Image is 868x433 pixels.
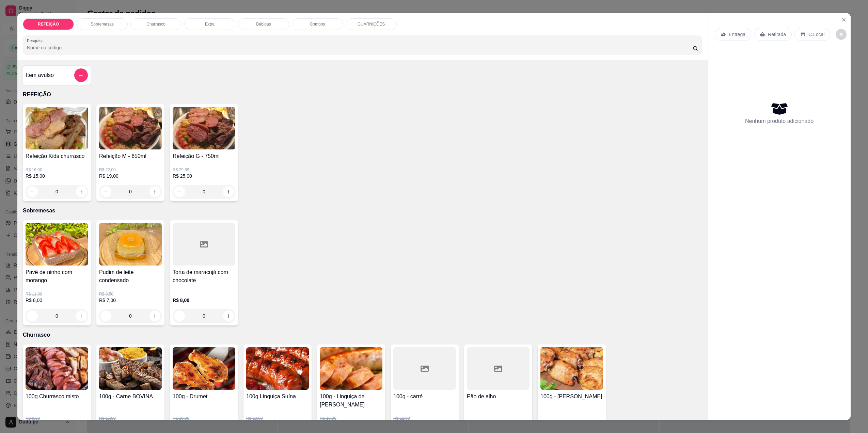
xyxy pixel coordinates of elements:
h4: 100g - Carne BOVINA [99,392,162,401]
p: Entrega [729,31,745,38]
p: Churrasco [23,331,702,339]
img: product-image [540,347,603,390]
h4: Pudim de leite condensado [99,268,162,285]
button: increase-product-quantity [223,310,234,321]
button: increase-product-quantity [149,310,160,321]
p: R$ 9,50 [26,416,88,421]
p: Nenhum produto adicionado [745,117,814,125]
input: Pesquisa [27,44,693,51]
p: Churrasco [146,21,165,27]
p: R$ 8,50 [99,291,162,297]
h4: 100g - Drumet [173,392,235,401]
p: REFEIÇÃO [23,91,702,99]
button: decrease-product-quantity [836,29,847,40]
h4: 100g - Linguiça de [PERSON_NAME] [320,392,382,409]
img: product-image [173,107,235,149]
button: increase-product-quantity [76,310,87,321]
p: R$ 15,00 [26,173,88,179]
button: decrease-product-quantity [100,310,111,321]
p: GUARNIÇÕES [358,21,385,27]
p: R$ 12,00 [393,416,456,421]
p: R$ 19,00 [99,173,162,179]
p: Bebidas [256,21,271,27]
p: R$ 10,00 [246,416,309,421]
button: decrease-product-quantity [174,310,185,321]
h4: Refeição M - 650ml [99,152,162,160]
p: R$ 29,89 [173,167,235,173]
img: product-image [173,347,235,390]
h4: 100g - carré [393,392,456,401]
h4: 100g - [PERSON_NAME] [540,392,603,401]
p: REFEIÇÃO [38,21,59,27]
p: Combos [310,21,325,27]
p: R$ 22,00 [99,167,162,173]
img: product-image [99,347,162,390]
h4: 100g Linguiça Suína [246,392,309,401]
h4: Pavê de ninho com morango [26,268,88,285]
p: R$ 10,00 [173,416,235,421]
img: product-image [320,347,382,390]
h4: Item avulso [26,71,54,79]
p: C.Local [808,31,824,38]
h4: 100g Churrasco misto [26,392,88,401]
label: Pesquisa [27,38,46,44]
p: R$ 11,00 [26,291,88,297]
h4: Refeição G - 750ml [173,152,235,160]
h4: Refeição Kids churrasco [26,152,88,160]
p: R$ 7,00 [99,297,162,304]
h4: Pão de alho [467,392,530,401]
button: decrease-product-quantity [27,310,38,321]
p: Retirada [768,31,786,38]
p: R$ 10,00 [320,416,382,421]
p: R$ 25,00 [173,173,235,179]
img: product-image [246,347,309,390]
p: Sobremesas [91,21,113,27]
p: Sobremesas [23,207,702,215]
img: product-image [26,223,88,266]
img: product-image [99,107,162,149]
p: Extra [205,21,215,27]
p: R$ 16,00 [26,167,88,173]
button: Close [838,14,849,25]
button: add-separate-item [74,68,88,82]
p: R$ 15,00 [99,416,162,421]
h4: Torta de maracujá com chocolate [173,268,235,285]
img: product-image [99,223,162,266]
p: R$ 8,00 [26,297,88,304]
img: product-image [26,107,88,149]
img: product-image [26,347,88,390]
p: R$ 8,00 [173,297,235,304]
